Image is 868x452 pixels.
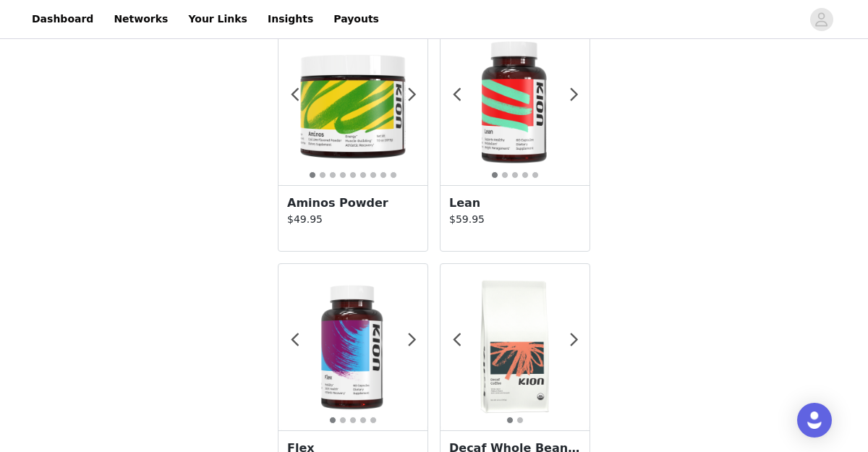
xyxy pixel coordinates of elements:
[349,171,357,179] button: 5
[491,171,498,179] button: 1
[105,3,176,35] a: Networks
[380,171,387,179] button: 8
[329,417,336,424] button: 1
[359,417,367,424] button: 4
[329,171,336,179] button: 3
[339,417,346,424] button: 2
[359,171,367,179] button: 6
[179,3,256,35] a: Your Links
[319,171,326,179] button: 2
[390,171,397,179] button: 9
[370,417,377,424] button: 5
[522,171,529,179] button: 4
[449,195,581,212] h3: Lean
[259,3,322,35] a: Insights
[511,171,519,179] button: 3
[449,212,581,227] p: $59.95
[349,417,357,424] button: 3
[23,3,102,35] a: Dashboard
[287,212,419,227] p: $49.95
[309,171,316,179] button: 1
[814,8,828,31] div: avatar
[278,27,427,176] img: #flavor_cool_lime_powder
[370,171,377,179] button: 7
[501,171,509,179] button: 2
[325,3,388,35] a: Payouts
[506,417,514,424] button: 1
[532,171,539,179] button: 5
[287,195,419,212] h3: Aminos Powder
[797,403,832,438] div: Open Intercom Messenger
[339,171,346,179] button: 4
[516,417,524,424] button: 2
